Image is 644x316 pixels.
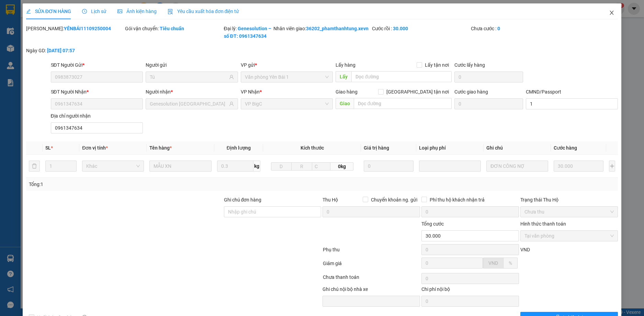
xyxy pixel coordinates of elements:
span: [GEOGRAPHIC_DATA] tận nơi [384,88,452,96]
b: YÊNBÁI11109250004 [64,26,111,31]
span: VND [488,260,498,266]
label: Cước lấy hàng [454,62,485,68]
div: Đại lý: [224,25,272,40]
div: Ghi chú nội bộ nhà xe [323,285,420,296]
input: C [312,162,331,171]
span: user [229,75,234,79]
div: SĐT Người Gửi [51,61,143,69]
b: Tiêu chuẩn [160,26,184,31]
div: Ngày GD: [26,47,124,54]
span: picture [117,9,122,14]
span: Thu Hộ [323,197,338,203]
span: Yêu cầu xuất hóa đơn điện tử [168,9,239,14]
span: Giao [336,98,354,109]
input: Cước lấy hàng [454,72,523,83]
b: 0 [497,26,500,31]
div: Địa chỉ người nhận [51,112,143,120]
span: Chuyển khoản ng. gửi [368,196,420,204]
span: Đơn vị tính [82,145,108,151]
span: Phí thu hộ khách nhận trả [427,196,487,204]
b: [DATE] 07:57 [47,48,75,53]
span: VP BigC [245,99,329,109]
div: Nhân viên giao: [273,25,371,32]
span: close [609,10,614,15]
div: Tổng: 1 [29,181,249,188]
span: Kích thước [301,145,324,151]
div: CMND/Passport [526,88,618,96]
div: VP gửi [241,61,333,69]
input: Ghi chú đơn hàng [224,206,321,217]
input: Cước giao hàng [454,98,523,109]
div: Người gửi [146,61,238,69]
input: 0 [554,161,603,172]
input: Tên người gửi [150,73,228,81]
div: Chưa cước : [471,25,568,32]
span: % [509,260,512,266]
button: delete [29,161,40,172]
span: Lấy tận nơi [422,61,452,69]
span: edit [26,9,31,14]
div: Gói vận chuyển: [125,25,223,32]
span: user [229,101,234,106]
b: Genesolution – số ĐT: 0961347634 [224,26,271,39]
label: Cước giao hàng [454,89,488,95]
input: Ghi Chú [486,161,548,172]
th: Ghi chú [484,141,551,155]
span: 0kg [330,162,353,171]
span: Lịch sử [82,9,106,14]
span: Giao hàng [336,89,358,95]
span: Ảnh kiện hàng [117,9,157,14]
span: Giá trị hàng [364,145,389,151]
input: Tên người nhận [150,100,228,108]
span: Văn phòng Yên Bái 1 [245,72,329,82]
div: Cước rồi : [372,25,470,32]
span: VP Nhận [241,89,260,95]
b: 36202_phamthanhtung.xevn [306,26,369,31]
label: Hình thức thanh toán [520,221,566,227]
span: clock-circle [82,9,87,14]
span: SỬA ĐƠN HÀNG [26,9,71,14]
div: [PERSON_NAME]: [26,25,124,32]
div: Giảm giá [322,260,421,272]
div: Phụ thu [322,246,421,258]
span: SL [45,145,51,151]
div: SĐT Người Nhận [51,88,143,96]
span: Tại văn phòng [524,231,614,241]
input: VD: Bàn, Ghế [149,161,211,172]
span: Khác [86,161,140,171]
span: Lấy [336,71,351,82]
button: plus [609,161,615,172]
span: Tên hàng [149,145,172,151]
input: R [291,162,312,171]
span: Lấy hàng [336,62,355,68]
span: VND [520,247,530,252]
input: Địa chỉ của người nhận [51,122,143,133]
b: 30.000 [393,26,408,31]
label: Ghi chú đơn hàng [224,197,262,203]
th: Loại phụ phí [416,141,484,155]
span: Cước hàng [554,145,577,151]
div: Chưa thanh toán [322,273,421,285]
span: Định lượng [227,145,251,151]
img: icon [168,9,173,14]
input: Dọc đường [354,98,452,109]
input: Dọc đường [351,71,452,82]
div: Chi phí nội bộ [421,285,519,296]
div: Người nhận [146,88,238,96]
span: Tổng cước [421,221,444,227]
input: D [271,162,292,171]
span: Chưa thu [524,207,614,217]
button: Close [602,3,621,23]
div: Trạng thái Thu Hộ [520,196,618,204]
input: 0 [364,161,413,172]
span: kg [253,161,260,172]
